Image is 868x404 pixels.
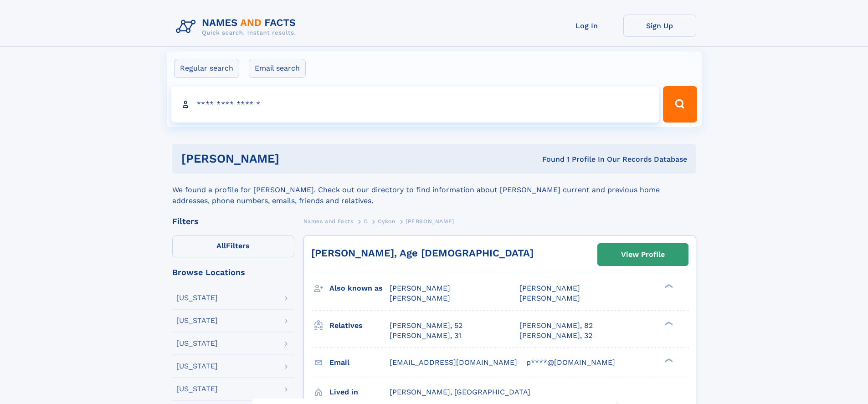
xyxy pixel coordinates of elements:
[216,241,226,250] span: All
[172,15,303,39] img: Logo Names and Facts
[519,331,592,341] a: [PERSON_NAME], 32
[663,86,697,123] button: Search Button
[663,320,673,326] div: ❯
[181,153,411,164] h1: [PERSON_NAME]
[411,154,687,164] div: Found 1 Profile In Our Records Database
[329,384,390,400] h3: Lived in
[390,388,530,396] span: [PERSON_NAME], [GEOGRAPHIC_DATA]
[390,321,462,331] a: [PERSON_NAME], 52
[598,244,688,266] a: View Profile
[390,331,461,341] a: [PERSON_NAME], 31
[378,218,395,225] span: Cykon
[519,321,593,331] a: [PERSON_NAME], 82
[390,284,450,292] span: [PERSON_NAME]
[329,281,390,296] h3: Also known as
[390,358,517,367] span: [EMAIL_ADDRESS][DOMAIN_NAME]
[663,283,673,289] div: ❯
[663,357,673,363] div: ❯
[172,268,294,276] div: Browse Locations
[519,284,580,292] span: [PERSON_NAME]
[390,294,450,302] span: [PERSON_NAME]
[406,218,454,225] span: [PERSON_NAME]
[176,340,218,347] div: [US_STATE]
[249,59,306,78] label: Email search
[172,217,294,225] div: Filters
[176,317,218,324] div: [US_STATE]
[171,86,659,123] input: search input
[378,215,395,227] a: Cykon
[519,294,580,302] span: [PERSON_NAME]
[623,15,696,37] a: Sign Up
[550,15,623,37] a: Log In
[329,318,390,333] h3: Relatives
[174,59,239,78] label: Regular search
[329,355,390,370] h3: Email
[176,363,218,370] div: [US_STATE]
[364,215,368,227] a: C
[172,235,294,257] label: Filters
[172,174,696,206] div: We found a profile for [PERSON_NAME]. Check out our directory to find information about [PERSON_N...
[621,244,665,265] div: View Profile
[303,215,354,227] a: Names and Facts
[176,294,218,302] div: [US_STATE]
[176,385,218,393] div: [US_STATE]
[311,247,534,259] a: [PERSON_NAME], Age [DEMOGRAPHIC_DATA]
[364,218,368,225] span: C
